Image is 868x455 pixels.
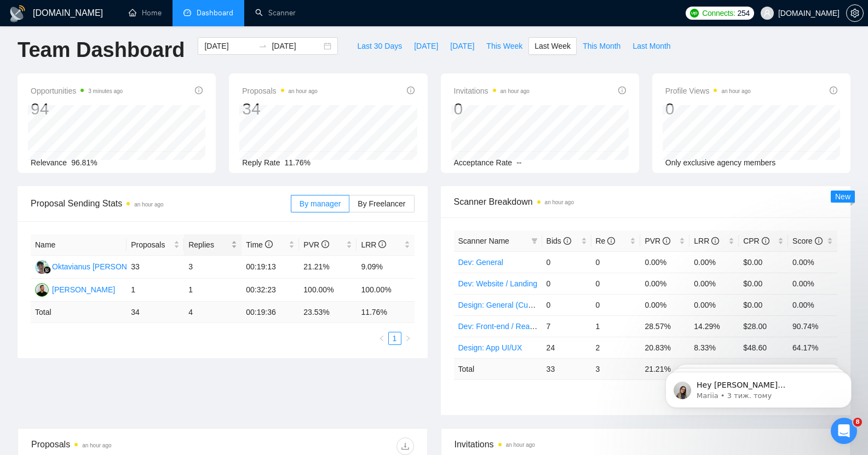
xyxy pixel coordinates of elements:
[396,437,414,455] button: download
[788,294,837,315] td: 0.00%
[361,240,386,249] span: LRR
[689,337,739,358] td: 8.33%
[542,294,591,315] td: 0
[378,240,386,248] span: info-circle
[303,240,329,249] span: PVR
[591,251,641,273] td: 0
[547,237,571,245] span: Bids
[258,42,267,50] span: swap-right
[531,238,538,244] span: filter
[607,237,615,245] span: info-circle
[542,273,591,294] td: 0
[501,88,530,94] time: an hour ago
[788,315,837,337] td: 90.74%
[542,251,591,273] td: 0
[645,237,670,245] span: PVR
[9,5,26,22] img: logo
[88,88,123,94] time: 3 minutes ago
[739,337,788,358] td: $48.60
[458,301,548,309] a: Design: General (Custom)
[31,84,123,97] span: Opportunities
[458,343,522,352] a: Design: App UI/UX
[640,273,689,294] td: 0.00%
[454,195,838,209] span: Scanner Breakdown
[35,262,174,270] a: OOOktavianus [PERSON_NAME] Tape
[405,335,411,342] span: right
[788,273,837,294] td: 0.00%
[458,322,625,331] a: Dev: Front-end / React / Next.js / WebGL / GSAP
[357,40,402,52] span: Last 30 Days
[689,294,739,315] td: 0.00%
[255,8,296,18] a: searchScanner
[184,234,242,256] th: Replies
[127,279,184,302] td: 1
[665,84,751,97] span: Profile Views
[31,99,123,119] div: 94
[357,256,414,279] td: 9.09%
[739,315,788,337] td: $28.00
[357,302,414,323] td: 11.76 %
[583,40,620,52] span: This Month
[815,237,823,245] span: info-circle
[299,302,357,323] td: 23.53 %
[545,199,574,205] time: an hour ago
[52,284,115,296] div: [PERSON_NAME]
[444,37,480,55] button: [DATE]
[321,240,329,248] span: info-circle
[388,332,401,345] li: 1
[35,285,115,293] a: RB[PERSON_NAME]
[831,418,857,444] iframe: Intercom live chat
[242,256,299,279] td: 00:19:13
[401,332,415,345] li: Next Page
[542,315,591,337] td: 7
[763,9,771,17] span: user
[591,273,641,294] td: 0
[591,337,641,358] td: 2
[640,337,689,358] td: 20.83%
[265,240,273,248] span: info-circle
[454,358,542,379] td: Total
[702,7,735,19] span: Connects:
[542,358,591,379] td: 33
[542,337,591,358] td: 24
[188,239,229,251] span: Replies
[454,158,513,167] span: Acceptance Rate
[197,8,233,18] span: Dashboard
[506,442,535,448] time: an hour ago
[633,40,670,52] span: Last Month
[131,239,171,251] span: Proposals
[853,418,862,427] span: 8
[31,302,127,323] td: Total
[516,158,521,167] span: --
[528,37,577,55] button: Last Week
[486,40,522,52] span: This Week
[375,332,388,345] li: Previous Page
[618,87,626,94] span: info-circle
[788,251,837,273] td: 0.00%
[242,279,299,302] td: 00:32:23
[184,256,242,279] td: 3
[564,237,571,245] span: info-circle
[640,294,689,315] td: 0.00%
[663,237,670,245] span: info-circle
[721,88,750,94] time: an hour ago
[18,37,185,63] h1: Team Dashboard
[204,40,254,52] input: Start date
[450,40,474,52] span: [DATE]
[591,358,641,379] td: 3
[31,234,127,256] th: Name
[458,237,509,245] span: Scanner Name
[689,315,739,337] td: 14.29%
[272,40,321,52] input: End date
[82,442,111,448] time: an hour ago
[640,358,689,379] td: 21.21 %
[454,99,530,119] div: 0
[258,42,267,50] span: to
[52,261,174,273] div: Oktavianus [PERSON_NAME] Tape
[351,37,408,55] button: Last 30 Days
[626,37,676,55] button: Last Month
[35,283,49,297] img: RB
[792,237,822,245] span: Score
